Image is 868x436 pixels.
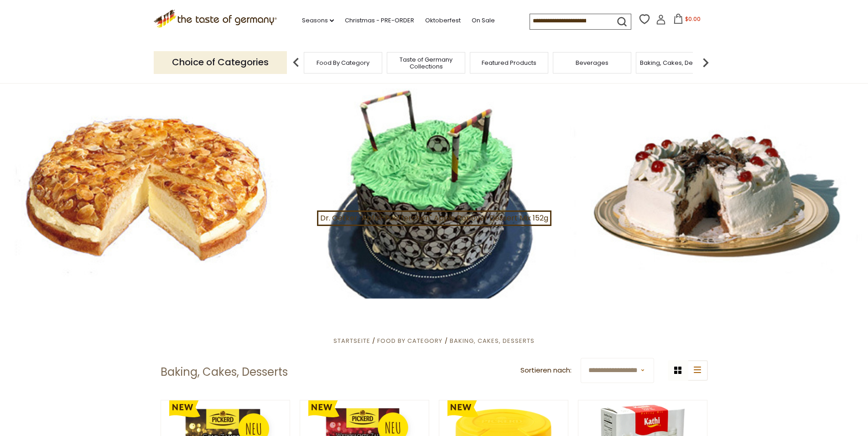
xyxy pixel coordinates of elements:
span: $0.00 [685,15,701,23]
p: Choice of Categories [154,51,287,74]
a: Oktoberfest [425,16,461,26]
a: Food By Category [317,59,369,66]
a: Food By Category [377,336,442,345]
a: Christmas - PRE-ORDER [345,16,414,26]
img: next arrow [696,53,715,72]
a: Beverages [576,59,608,66]
h1: Baking, Cakes, Desserts [161,365,288,379]
a: Dr. Oetker "Apfel-Puefferchen" Apple Popover Dessert Mix 152g [317,210,551,226]
a: Seasons [302,16,334,26]
a: Startseite [333,336,370,345]
a: Baking, Cakes, Desserts [450,336,535,345]
a: Baking, Cakes, Desserts [640,59,711,66]
img: previous arrow [287,53,305,72]
button: $0.00 [668,14,707,27]
a: Taste of Germany Collections [390,56,463,70]
a: Featured Products [482,59,536,66]
label: Sortieren nach: [520,365,572,376]
a: On Sale [472,16,495,26]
